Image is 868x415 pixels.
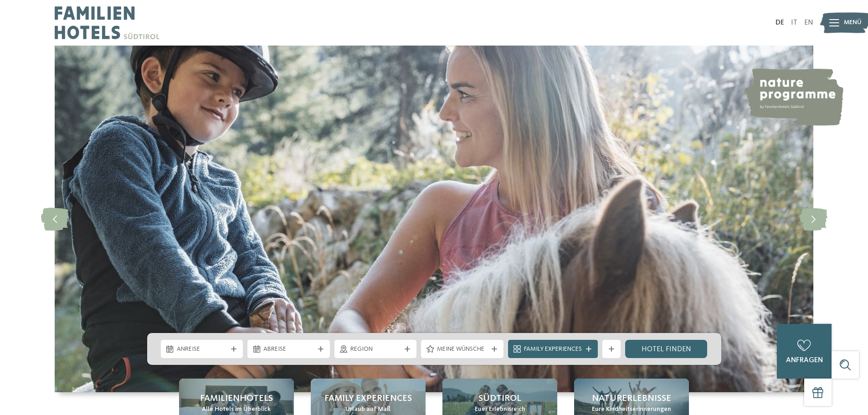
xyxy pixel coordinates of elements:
a: IT [791,19,797,26]
img: nature programme by Familienhotels Südtirol [743,68,843,126]
span: Südtirol [478,392,521,405]
span: anfragen [786,357,823,364]
span: Abreise [263,345,314,354]
a: Hotel finden [625,340,708,358]
a: anfragen [777,324,832,379]
span: Familienhotels [200,392,273,405]
span: Family Experiences [324,392,412,405]
span: Family Experiences [524,345,582,354]
span: Naturerlebnisse [592,392,671,405]
span: Meine Wünsche [437,345,488,354]
span: Urlaub auf Maß [345,405,390,414]
a: EN [804,19,813,26]
span: Menü [844,18,862,27]
img: Familienhotels Südtirol: The happy family places [55,46,813,392]
span: Eure Kindheitserinnerungen [592,405,671,414]
span: Region [350,345,401,354]
span: Alle Hotels im Überblick [202,405,271,414]
span: Anreise [177,345,227,354]
span: Euer Erlebnisreich [475,405,525,414]
a: DE [776,19,784,26]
